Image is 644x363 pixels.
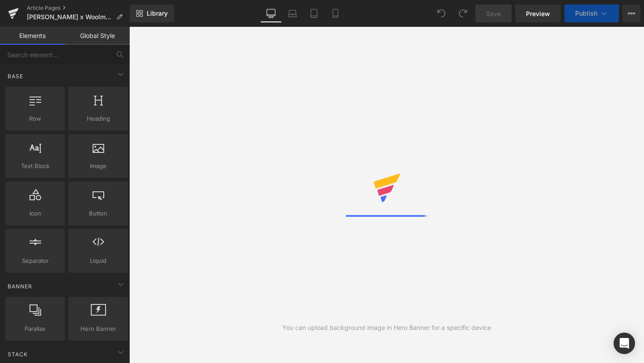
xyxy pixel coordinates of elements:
[325,4,346,22] a: Mobile
[303,4,325,22] a: Tablet
[526,9,550,18] span: Preview
[454,4,472,22] button: Redo
[71,114,125,123] span: Heading
[282,4,303,22] a: Laptop
[7,282,33,291] span: Banner
[564,4,619,22] button: Publish
[71,161,125,171] span: Image
[27,4,130,12] a: Article Pages
[260,4,282,22] a: Desktop
[147,9,168,17] span: Library
[575,10,597,17] span: Publish
[8,161,62,171] span: Text Block
[515,4,561,22] a: Preview
[65,27,130,45] a: Global Style
[282,323,491,333] div: You can upload background image in Hero Banner for a specific device
[8,256,62,266] span: Separator
[623,4,640,22] button: More
[7,350,29,359] span: Stack
[432,4,450,22] button: Undo
[71,209,125,218] span: Button
[7,72,24,80] span: Base
[614,333,635,354] div: Open Intercom Messenger
[8,114,62,123] span: Row
[8,324,62,333] span: Parallax
[71,256,125,266] span: Liquid
[486,9,501,18] span: Save
[71,324,125,333] span: Hero Banner
[8,209,62,218] span: Icon
[27,13,113,21] span: [PERSON_NAME] x Woolmark 2025
[130,4,174,22] a: New Library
